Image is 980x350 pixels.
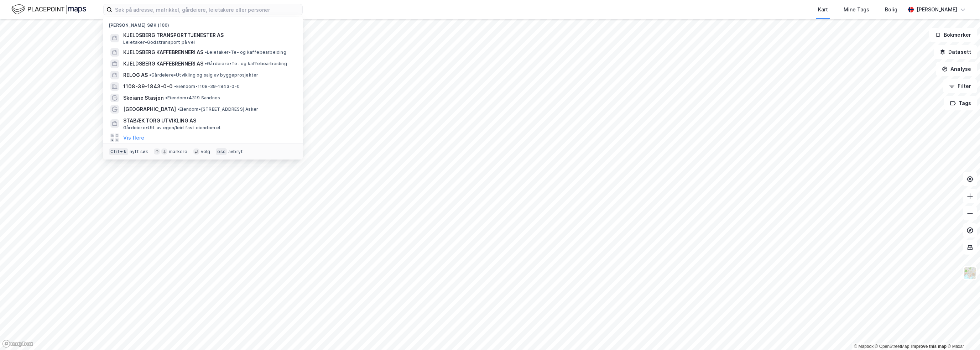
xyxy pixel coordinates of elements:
[177,106,179,112] span: •
[818,5,828,14] div: Kart
[201,149,210,155] div: velg
[944,316,980,350] div: Kontrollprogram for chat
[123,71,148,79] span: RELOG AS
[228,149,243,155] div: avbryt
[149,72,151,78] span: •
[109,148,128,155] div: Ctrl + k
[875,344,909,349] a: OpenStreetMap
[944,316,980,350] iframe: Chat Widget
[112,4,302,15] input: Søk på adresse, matrikkel, gårdeiere, leietakere eller personer
[205,49,286,55] span: Leietaker • Te- og kaffebearbeiding
[885,5,897,14] div: Bolig
[123,40,195,45] span: Leietaker • Godstransport på vei
[2,340,33,348] a: Mapbox homepage
[123,59,203,68] span: KJELDSBERG KAFFEBRENNERI AS
[216,148,227,155] div: esc
[123,48,203,57] span: KJELDSBERG KAFFEBRENNERI AS
[169,149,187,155] div: markere
[963,266,977,280] img: Z
[123,105,176,114] span: [GEOGRAPHIC_DATA]
[944,96,977,110] button: Tags
[205,61,207,66] span: •
[123,94,164,102] span: Skeiane Stasjon
[123,134,144,142] button: Vis flere
[205,49,207,55] span: •
[917,5,957,14] div: [PERSON_NAME]
[123,116,294,125] span: STABÆK TORG UTVIKLING AS
[934,45,977,59] button: Datasett
[165,95,167,100] span: •
[174,84,176,89] span: •
[103,17,303,30] div: [PERSON_NAME] søk (100)
[177,106,258,112] span: Eiendom • [STREET_ADDRESS] Asker
[149,72,258,78] span: Gårdeiere • Utvikling og salg av byggeprosjekter
[911,344,947,349] a: Improve this map
[165,95,220,101] span: Eiendom • 4319 Sandnes
[123,125,221,131] span: Gårdeiere • Utl. av egen/leid fast eiendom el.
[11,3,86,16] img: logo.f888ab2527a4732fd821a326f86c7f29.svg
[130,149,148,155] div: nytt søk
[943,79,977,93] button: Filter
[205,61,287,67] span: Gårdeiere • Te- og kaffebearbeiding
[854,344,874,349] a: Mapbox
[123,82,173,91] span: 1108-39-1843-0-0
[174,84,240,89] span: Eiendom • 1108-39-1843-0-0
[936,62,977,76] button: Analyse
[123,31,294,40] span: KJELDSBERG TRANSPORTTJENESTER AS
[929,28,977,42] button: Bokmerker
[844,5,869,14] div: Mine Tags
